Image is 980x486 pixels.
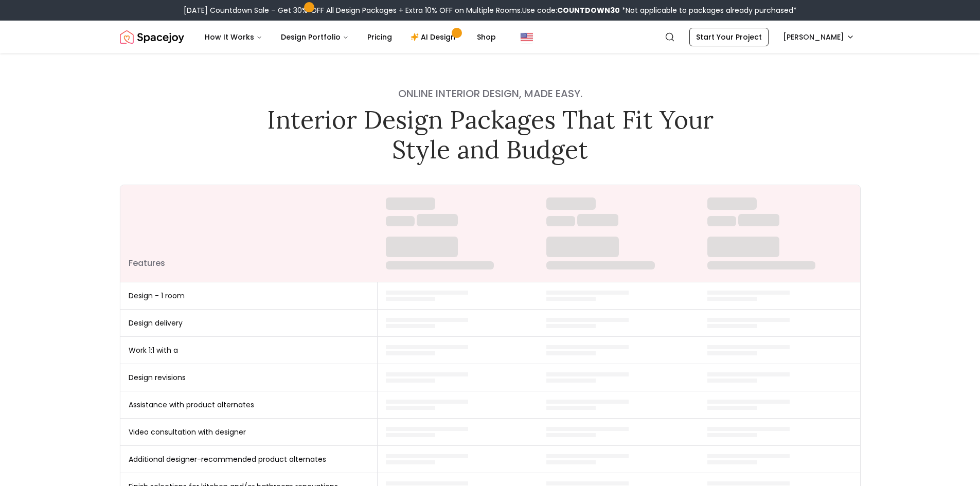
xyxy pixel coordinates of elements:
a: Shop [469,27,504,47]
button: Design Portfolio [273,27,357,47]
h4: Online interior design, made easy. [260,86,721,101]
h1: Interior Design Packages That Fit Your Style and Budget [260,105,721,164]
div: [DATE] Countdown Sale – Get 30% OFF All Design Packages + Extra 10% OFF on Multiple Rooms. [184,5,797,15]
th: Features [120,185,378,282]
b: COUNTDOWN30 [557,5,620,15]
nav: Global [120,21,861,53]
td: Design revisions [120,364,378,391]
a: Start Your Project [689,28,769,46]
img: Spacejoy Logo [120,27,184,47]
img: United States [521,31,533,43]
td: Design delivery [120,310,378,337]
td: Assistance with product alternates [120,391,378,419]
a: AI Design [402,27,467,47]
td: Work 1:1 with a [120,337,378,364]
a: Pricing [359,27,400,47]
span: Use code: [522,5,620,15]
button: [PERSON_NAME] [777,28,861,46]
nav: Main [197,27,504,47]
td: Video consultation with designer [120,419,378,446]
button: How It Works [197,27,271,47]
span: *Not applicable to packages already purchased* [620,5,797,15]
td: Design - 1 room [120,282,378,310]
td: Additional designer-recommended product alternates [120,446,378,473]
a: Spacejoy [120,27,184,47]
